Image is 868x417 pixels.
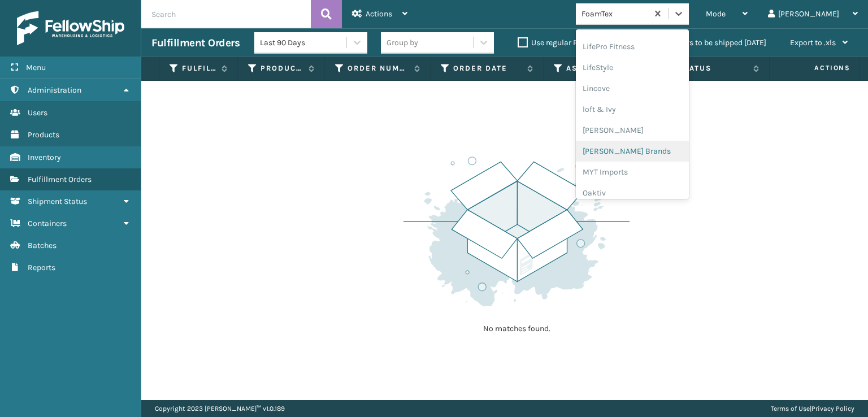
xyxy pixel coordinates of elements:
[657,38,766,47] label: Orders to be shipped [DATE]
[576,183,689,203] div: Oaktiv
[261,63,303,73] label: Product SKU
[28,130,59,140] span: Products
[679,63,748,73] label: Status
[151,36,240,50] h3: Fulfillment Orders
[28,153,61,162] span: Inventory
[28,175,92,184] span: Fulfillment Orders
[182,63,216,73] label: Fulfillment Order Id
[566,63,635,73] label: Assigned Carrier Service
[779,59,857,77] span: Actions
[366,9,392,19] span: Actions
[28,85,81,95] span: Administration
[576,120,689,141] div: [PERSON_NAME]
[576,78,689,99] div: Lincove
[576,141,689,162] div: [PERSON_NAME] Brands
[28,263,55,272] span: Reports
[28,219,67,228] span: Containers
[576,162,689,183] div: MYT Imports
[581,8,649,20] div: FoamTex
[706,9,726,19] span: Mode
[576,57,689,78] div: LifeStyle
[26,63,46,72] span: Menu
[518,38,633,47] label: Use regular Palletizing mode
[576,99,689,120] div: loft & Ivy
[790,38,836,47] span: Export to .xls
[17,11,124,45] img: logo
[28,197,87,206] span: Shipment Status
[28,108,47,118] span: Users
[811,405,854,412] a: Privacy Policy
[387,37,418,49] div: Group by
[348,63,409,73] label: Order Number
[28,241,57,250] span: Batches
[771,400,854,417] div: |
[155,400,285,417] p: Copyright 2023 [PERSON_NAME]™ v 1.0.189
[771,405,810,412] a: Terms of Use
[260,37,348,49] div: Last 90 Days
[576,36,689,57] div: LifePro Fitness
[453,63,522,73] label: Order Date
